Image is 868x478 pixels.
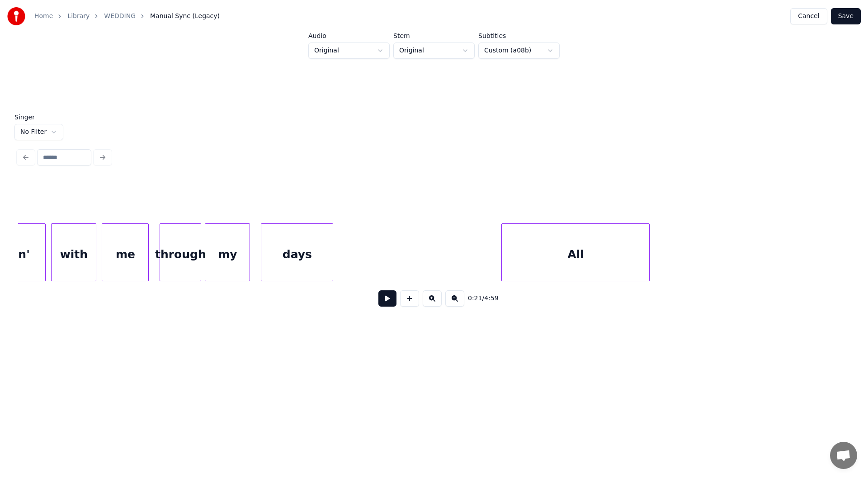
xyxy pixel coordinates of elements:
[790,8,827,24] button: Cancel
[484,294,498,303] span: 4:59
[393,33,475,39] label: Stem
[67,12,90,21] a: Library
[830,442,857,469] a: Open chat
[478,33,560,39] label: Subtitles
[468,294,490,303] div: /
[308,33,390,39] label: Audio
[7,7,25,25] img: youka
[34,12,220,21] nav: breadcrumb
[104,12,136,21] a: WEDDING
[831,8,861,24] button: Save
[150,12,220,21] span: Manual Sync (Legacy)
[34,12,53,21] a: Home
[14,114,63,120] label: Singer
[468,294,482,303] span: 0:21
